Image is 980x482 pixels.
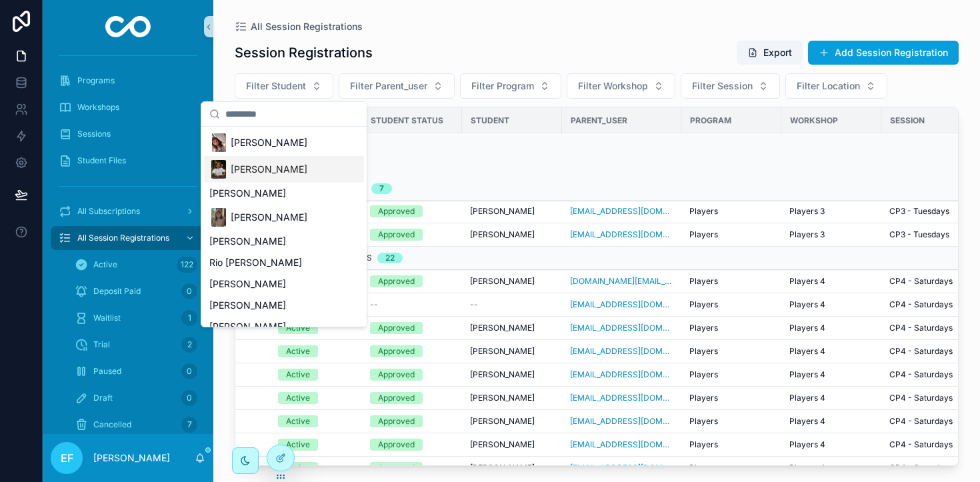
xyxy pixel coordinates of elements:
a: [EMAIL_ADDRESS][DOMAIN_NAME] [570,416,673,427]
span: Trial [93,339,110,350]
span: Players [689,299,718,310]
a: CP4 - Saturdays [889,463,973,473]
span: Filter Session [692,79,753,93]
span: All Subscriptions [77,206,140,217]
div: Approved [378,392,415,404]
a: Approved [370,205,454,217]
span: Players 4 [789,416,825,427]
a: Players 4 [789,346,873,357]
a: [EMAIL_ADDRESS][DOMAIN_NAME] [570,346,673,357]
a: [PERSON_NAME] [470,369,554,380]
span: Players 3 [789,229,825,240]
span: CP4 - Saturdays [889,393,953,403]
span: Players 4 [789,463,825,473]
span: Players [689,276,718,287]
span: Draft [93,393,113,403]
span: CP3 - Tuesdays [889,229,949,240]
a: CP4 - Saturdays [889,369,973,380]
a: Paused0 [67,359,205,383]
a: CP4 - Saturdays [889,346,973,357]
button: Export [737,41,803,65]
a: Cancelled7 [67,413,205,437]
span: Program [690,115,731,126]
a: All Subscriptions [51,199,205,223]
span: [PERSON_NAME] [470,229,535,240]
a: CP3 - Tuesdays [889,229,973,240]
span: Filter Location [797,79,860,93]
button: Select Button [681,73,780,99]
a: Players 3 [789,229,873,240]
a: [EMAIL_ADDRESS][DOMAIN_NAME] [570,206,673,217]
div: 0 [181,363,197,379]
span: -- [370,299,378,310]
a: CP4 - Saturdays [889,299,973,310]
div: Active [286,439,310,451]
div: Approved [378,229,415,241]
span: Players [689,369,718,380]
span: Sessions [77,129,111,139]
div: Approved [378,415,415,427]
span: Players [689,346,718,357]
span: Paused [93,366,121,377]
a: Players [689,229,773,240]
span: Players 4 [789,439,825,450]
a: Players [689,369,773,380]
a: Deposit Paid0 [67,279,205,303]
div: 2 [181,337,197,353]
span: Players 4 [789,299,825,310]
a: Approved [370,322,454,334]
span: Programs [77,75,115,86]
span: Players [689,323,718,333]
a: [EMAIL_ADDRESS][DOMAIN_NAME] [570,439,673,450]
a: Players 4 [789,439,873,450]
div: 7 [379,183,384,194]
a: Approved [370,462,454,474]
a: Active [278,345,354,357]
span: [PERSON_NAME] [470,346,535,357]
a: CP4 - Saturdays [889,276,973,287]
a: [PERSON_NAME] [470,463,554,473]
span: All Session Registrations [77,233,169,243]
a: Approved [370,392,454,404]
a: [PERSON_NAME] [470,439,554,450]
button: Select Button [339,73,455,99]
span: Filter Student [246,79,306,93]
span: CP4 - Saturdays [889,323,953,333]
a: [PERSON_NAME] [470,229,554,240]
div: Approved [378,439,415,451]
a: Active122 [67,253,205,277]
a: Approved [370,229,454,241]
button: Select Button [785,73,887,99]
a: [PERSON_NAME] [470,416,554,427]
a: Programs [51,69,205,93]
div: Active [286,462,310,474]
a: [EMAIL_ADDRESS][DOMAIN_NAME] [570,299,673,310]
p: [PERSON_NAME] [93,451,170,465]
a: [EMAIL_ADDRESS][DOMAIN_NAME] [570,369,673,380]
a: [DOMAIN_NAME][EMAIL_ADDRESS][DOMAIN_NAME] [570,276,673,287]
div: Approved [378,275,415,287]
span: Filter Workshop [578,79,648,93]
span: [PERSON_NAME] [470,369,535,380]
span: Workshop [790,115,838,126]
a: Active [278,415,354,427]
a: Approved [370,439,454,451]
span: [EMAIL_ADDRESS][DOMAIN_NAME] [570,463,673,473]
a: [EMAIL_ADDRESS][DOMAIN_NAME] [570,393,673,403]
span: Players [689,229,718,240]
span: Parent_user [571,115,627,126]
div: Active [286,322,310,334]
a: Workshops [51,95,205,119]
a: [EMAIL_ADDRESS][DOMAIN_NAME] [570,229,673,240]
span: CP4 - Saturdays [889,369,953,380]
a: Players [689,276,773,287]
a: Active [278,439,354,451]
a: [PERSON_NAME] [470,206,554,217]
span: [PERSON_NAME] [470,393,535,403]
h1: Session Registrations [235,43,373,62]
